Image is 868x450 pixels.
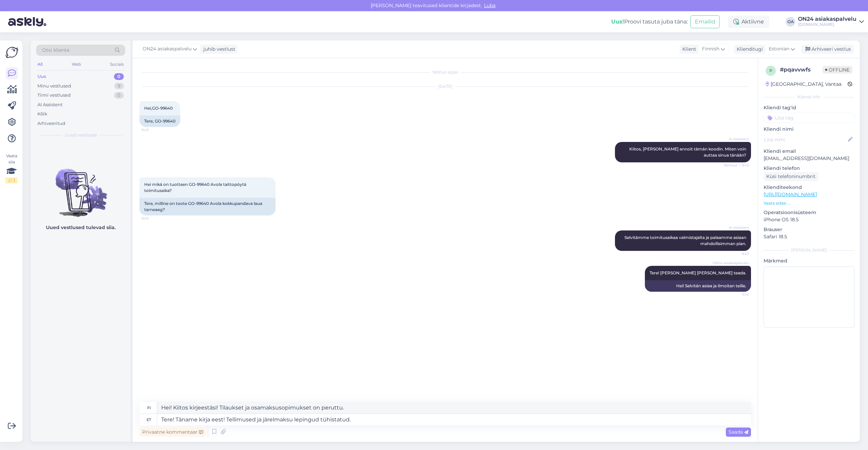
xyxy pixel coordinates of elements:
div: Aktiivne [728,16,769,28]
p: Safari 18.5 [764,233,854,240]
div: Vestlus algas [139,69,751,75]
div: Tere, GO-99640 [139,115,180,127]
span: Finnish [702,45,719,53]
div: 2 / 3 [5,177,18,183]
span: 11:14 [723,292,749,297]
div: Arhiveeri vestlus [801,45,854,54]
p: iPhone OS 18.5 [764,216,854,223]
div: Arhiveeritud [37,120,65,127]
span: 9:43 [141,127,167,132]
span: 9:43 [723,251,749,256]
div: Klient [680,46,696,53]
div: # pqavvwfs [780,66,822,74]
div: [GEOGRAPHIC_DATA], Vantaa [766,81,841,88]
p: Märkmed [764,257,854,264]
span: Estonian [769,45,789,53]
span: Saada [729,429,748,435]
p: Klienditeekond [764,184,854,191]
a: [URL][DOMAIN_NAME] [764,191,817,197]
span: Hei mikä on tuotteen GO-99640 Avola taittopöytä toimitusaika? [144,182,247,193]
input: Lisa tag [764,113,854,123]
div: Tiimi vestlused [37,92,71,99]
div: ON24 asiakaspalvelu [798,16,856,22]
div: AI Assistent [37,101,63,108]
span: p [769,68,772,73]
span: Tere! [PERSON_NAME] [PERSON_NAME] teada. [650,270,746,275]
p: Vaata edasi ... [764,200,854,206]
div: Küsi telefoninumbrit [764,172,818,181]
span: ON24 asiakaspalvelu [713,260,749,266]
div: Hei! Selvitän asiaa ja ilmoitan teille. [645,280,751,292]
p: Kliendi nimi [764,126,854,133]
div: [DATE] [139,83,751,90]
span: Offline [822,66,852,74]
p: Kliendi email [764,148,854,155]
textarea: Tere! Täname kirja eest! Tellimused ja järelmaksu lepingud tühistatud. [157,414,751,425]
div: 9 [114,83,124,90]
div: juhib vestlust [201,46,235,53]
span: Selvitämme toimitusaikaa valmistajalta ja palaamme asiaan mahdollisimman pian. [624,235,747,246]
div: Kõik [37,111,47,117]
span: Luba [482,2,498,9]
textarea: Hei! Kiitos kirjeestäsi! Tilaukset ja osamaksusopimukset on peruttu. [157,402,751,414]
div: Vaata siia [5,153,18,183]
div: fi [147,402,151,414]
p: Kliendi telefon [764,165,854,172]
p: Uued vestlused tulevad siia. [46,224,116,231]
div: Minu vestlused [37,83,71,90]
span: Otsi kliente [42,47,69,54]
div: 0 [114,92,124,99]
div: et [147,414,151,425]
input: Lisa nimi [764,136,847,143]
div: OA [786,17,795,27]
div: Klienditugi [734,46,763,53]
span: Nähtud ✓ 9:43 [723,163,749,168]
p: [EMAIL_ADDRESS][DOMAIN_NAME] [764,155,854,162]
b: Uus! [611,18,624,25]
div: Socials [108,60,125,69]
span: 9:43 [141,216,167,221]
div: [DOMAIN_NAME] [798,22,856,27]
p: Operatsioonisüsteem [764,209,854,216]
img: No chats [31,157,131,218]
div: Web [70,60,82,69]
a: ON24 asiakaspalvelu[DOMAIN_NAME] [798,16,864,27]
div: [PERSON_NAME] [764,247,854,253]
div: Uus [37,73,46,80]
div: 0 [114,73,124,80]
span: Kiitos, [PERSON_NAME] annoit tämän koodin. Miten voin auttaa sinua tänään? [629,146,747,158]
button: Emailid [690,15,720,28]
div: Kliendi info [764,94,854,100]
span: AI Assistent [723,136,749,142]
div: Privaatne kommentaar [139,428,206,437]
div: Tere, milline on toote GO-99640 Avola kokkupandava laua tarneaeg? [139,198,276,215]
span: ON24 asiakaspalvelu [143,45,191,53]
p: Kliendi tag'id [764,104,854,111]
div: Proovi tasuta juba täna: [611,18,688,26]
img: Askly Logo [5,46,18,59]
div: All [36,60,44,69]
span: Hei,GO-99640 [144,106,173,111]
p: Brauser [764,226,854,233]
span: Uued vestlused [65,132,97,138]
span: AI Assistent [723,225,749,230]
